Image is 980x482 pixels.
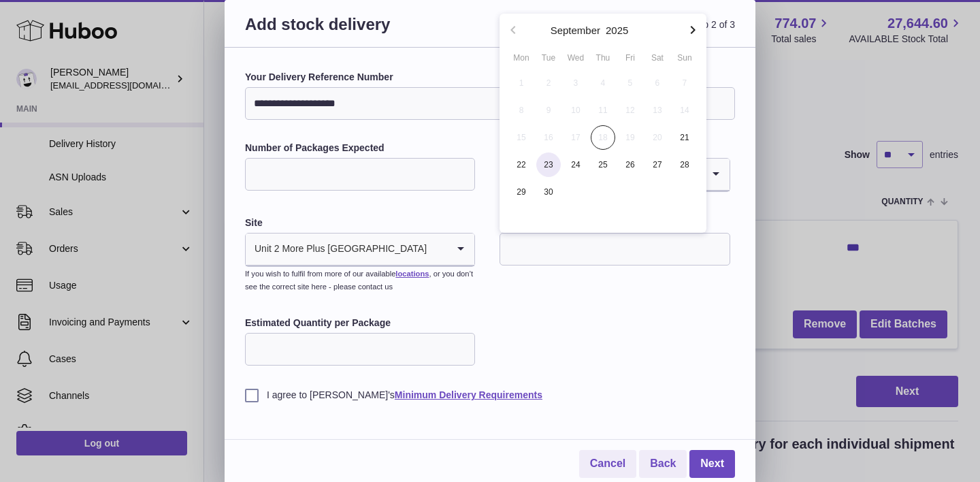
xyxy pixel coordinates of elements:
[245,270,473,291] small: If you wish to fulfil from more of our available , or you don’t see the correct site here - pleas...
[591,152,615,177] span: 25
[639,450,687,478] a: Back
[563,71,588,95] span: 3
[617,52,644,64] div: Fri
[551,25,600,35] button: September
[535,151,562,178] button: 23
[617,124,644,151] button: 19
[536,98,561,123] span: 9
[508,97,535,124] button: 8
[671,124,698,151] button: 21
[589,69,617,97] button: 4
[562,151,589,178] button: 24
[618,98,642,123] span: 12
[644,52,671,64] div: Sat
[536,152,561,177] span: 23
[562,52,589,64] div: Wed
[536,125,561,150] span: 16
[395,389,542,400] a: Minimum Delivery Requirements
[508,69,535,97] button: 1
[535,178,562,206] button: 30
[672,98,697,123] span: 14
[508,178,535,206] button: 29
[535,97,562,124] button: 9
[563,152,588,177] span: 24
[617,151,644,178] button: 26
[606,25,628,35] button: 2025
[562,97,589,124] button: 10
[245,216,475,229] label: Site
[490,14,735,51] span: Step 2 of 3
[509,125,534,150] span: 15
[509,180,534,204] span: 29
[617,69,644,97] button: 5
[645,152,670,177] span: 27
[245,389,735,402] label: I agree to [PERSON_NAME]'s
[671,151,698,178] button: 28
[589,97,617,124] button: 11
[245,142,475,155] label: Number of Packages Expected
[508,52,535,64] div: Mon
[672,152,697,177] span: 28
[618,152,642,177] span: 26
[579,450,636,478] a: Cancel
[536,180,561,204] span: 30
[535,124,562,151] button: 16
[563,125,588,150] span: 17
[672,71,697,95] span: 7
[246,234,427,265] span: Unit 2 More Plus [GEOGRAPHIC_DATA]
[589,124,617,151] button: 18
[508,124,535,151] button: 15
[591,98,615,123] span: 11
[618,71,642,95] span: 5
[671,97,698,124] button: 14
[509,71,534,95] span: 1
[672,125,697,150] span: 21
[563,98,588,123] span: 10
[535,69,562,97] button: 2
[644,69,671,97] button: 6
[617,97,644,124] button: 12
[562,69,589,97] button: 3
[589,151,617,178] button: 25
[644,97,671,124] button: 13
[509,98,534,123] span: 8
[245,317,475,330] label: Estimated Quantity per Package
[562,124,589,151] button: 17
[427,234,447,265] input: Search for option
[689,450,735,478] a: Next
[589,52,617,64] div: Thu
[618,125,642,150] span: 19
[591,71,615,95] span: 4
[509,152,534,177] span: 22
[536,71,561,95] span: 2
[671,52,698,64] div: Sun
[671,69,698,97] button: 7
[645,98,670,123] span: 13
[644,151,671,178] button: 27
[245,14,490,51] h3: Add stock delivery
[645,125,670,150] span: 20
[245,71,735,84] label: Your Delivery Reference Number
[591,125,615,150] span: 18
[644,124,671,151] button: 20
[508,151,535,178] button: 22
[645,71,670,95] span: 6
[246,234,474,266] div: Search for option
[395,270,429,278] a: locations
[535,52,562,64] div: Tue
